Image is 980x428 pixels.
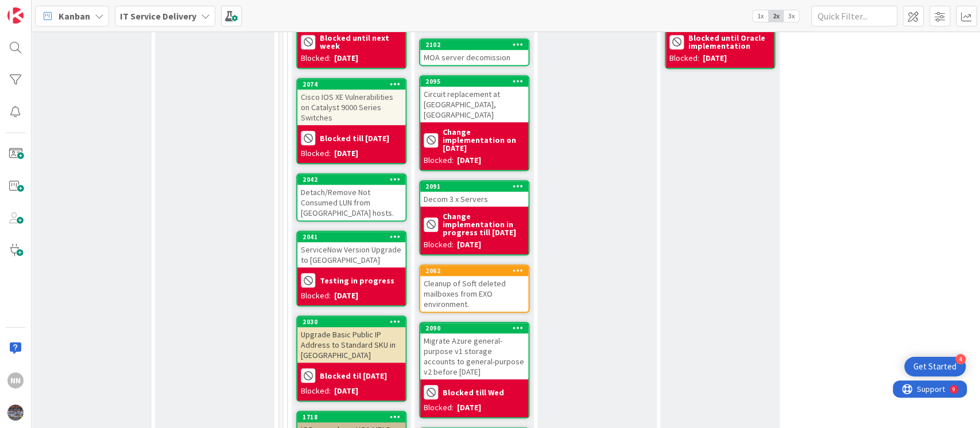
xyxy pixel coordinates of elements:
[457,402,481,414] div: [DATE]
[424,239,454,251] div: Blocked:
[913,361,956,372] div: Get Started
[420,40,528,50] div: 2102
[420,266,528,312] div: 2062Cleanup of Soft deleted mailboxes from EXO environment.
[297,185,405,220] div: Detach/Remove Not Consumed LUN from [GEOGRAPHIC_DATA] hosts.
[420,323,528,379] div: 2090Migrate Azure general-purpose v1 storage accounts to general-purpose v2 before [DATE]
[303,176,405,184] div: 2042
[425,77,528,85] div: 2095
[7,7,24,24] img: Visit kanbanzone.com
[443,128,525,152] b: Change implementation on [DATE]
[768,10,784,22] span: 2x
[297,232,405,242] div: 2041
[904,357,966,376] div: Open Get Started checklist, remaining modules: 4
[297,90,405,125] div: Cisco IOS XE Vulnerabilities on Catalyst 9000 Series Switches
[425,324,528,332] div: 2090
[955,354,966,364] div: 4
[303,80,405,88] div: 2074
[420,40,528,65] div: 2102MOA server decomission
[59,9,90,23] span: Kanban
[420,76,528,122] div: 2095Circuit replacement at [GEOGRAPHIC_DATA], [GEOGRAPHIC_DATA]
[457,154,481,166] div: [DATE]
[420,266,528,276] div: 2062
[303,318,405,326] div: 2030
[60,5,63,14] div: 9
[811,6,897,26] input: Quick Filter...
[301,52,331,64] div: Blocked:
[320,34,402,50] b: Blocked until next week
[297,79,405,125] div: 2074Cisco IOS XE Vulnerabilities on Catalyst 9000 Series Switches
[420,76,528,87] div: 2095
[7,372,24,388] div: NN
[7,404,24,421] img: avatar
[425,267,528,275] div: 2062
[784,10,799,22] span: 3x
[24,2,52,15] span: Support
[301,385,331,397] div: Blocked:
[301,147,331,159] div: Blocked:
[420,192,528,207] div: Decom 3 x Servers
[424,402,454,414] div: Blocked:
[320,277,394,285] b: Testing in progress
[443,212,525,236] b: Change implementation in progress till [DATE]
[297,174,405,185] div: 2042
[120,10,196,22] b: IT Service Delivery
[334,290,358,302] div: [DATE]
[303,413,405,421] div: 1718
[297,317,405,363] div: 2030Upgrade Basic Public IP Address to Standard SKU in [GEOGRAPHIC_DATA]
[703,52,727,64] div: [DATE]
[297,412,405,422] div: 1718
[297,317,405,327] div: 2030
[425,182,528,190] div: 2091
[420,323,528,333] div: 2090
[334,52,358,64] div: [DATE]
[688,34,770,50] b: Blocked until Oracle implementation
[420,181,528,192] div: 2091
[301,290,331,302] div: Blocked:
[420,87,528,122] div: Circuit replacement at [GEOGRAPHIC_DATA], [GEOGRAPHIC_DATA]
[420,276,528,312] div: Cleanup of Soft deleted mailboxes from EXO environment.
[303,233,405,241] div: 2041
[320,134,389,142] b: Blocked till [DATE]
[753,10,768,22] span: 1x
[297,242,405,267] div: ServiceNow Version Upgrade to [GEOGRAPHIC_DATA]
[457,239,481,251] div: [DATE]
[443,388,504,396] b: Blocked till Wed
[424,154,454,166] div: Blocked:
[420,181,528,207] div: 2091Decom 3 x Servers
[425,41,528,49] div: 2102
[420,50,528,65] div: MOA server decomission
[420,333,528,379] div: Migrate Azure general-purpose v1 storage accounts to general-purpose v2 before [DATE]
[669,52,699,64] div: Blocked:
[297,232,405,267] div: 2041ServiceNow Version Upgrade to [GEOGRAPHIC_DATA]
[297,79,405,90] div: 2074
[334,147,358,159] div: [DATE]
[334,385,358,397] div: [DATE]
[297,327,405,363] div: Upgrade Basic Public IP Address to Standard SKU in [GEOGRAPHIC_DATA]
[297,174,405,220] div: 2042Detach/Remove Not Consumed LUN from [GEOGRAPHIC_DATA] hosts.
[320,372,387,380] b: Blocked til [DATE]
